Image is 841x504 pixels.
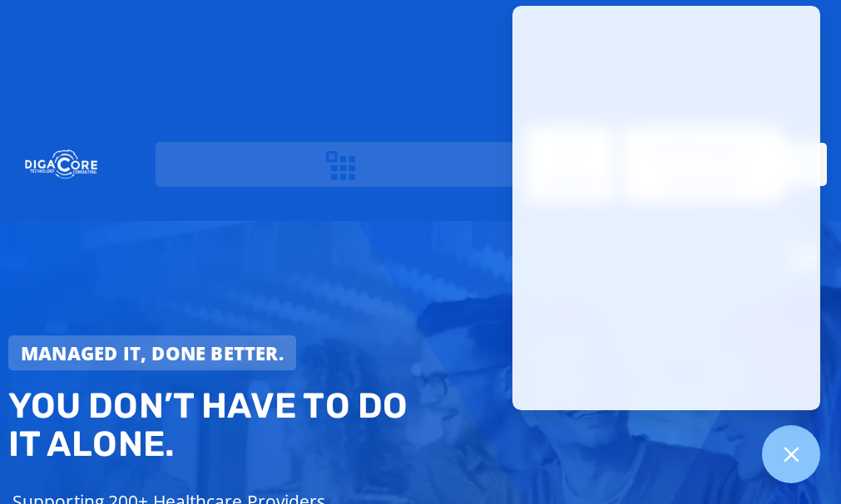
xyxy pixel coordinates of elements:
iframe: Chatgenie Messenger [512,6,820,410]
img: DigaCore Technology Consulting [131,219,299,291]
h2: You don’t have to do IT alone. [8,387,428,463]
img: DigaCore Technology Consulting [25,149,97,180]
div: Menu Toggle [319,142,363,188]
strong: Managed IT, done better. [21,340,284,365]
a: Managed IT, done better. [8,335,296,370]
